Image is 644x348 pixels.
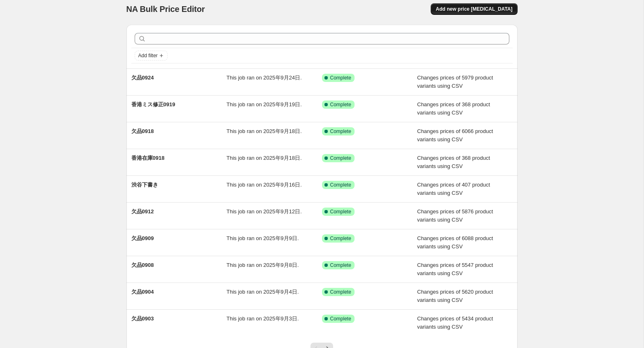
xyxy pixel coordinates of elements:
[417,289,493,303] span: Changes prices of 5620 product variants using CSV
[226,182,302,188] span: This job ran on 2025年9月16日.
[131,182,158,188] span: 渋谷下書き
[131,208,154,215] span: 欠品0912
[417,182,490,196] span: Changes prices of 407 product variants using CSV
[226,262,299,268] span: This job ran on 2025年9月8日.
[226,289,299,295] span: This job ran on 2025年9月4日.
[226,128,302,134] span: This job ran on 2025年9月18日.
[131,128,154,134] span: 欠品0918
[330,155,351,161] span: Complete
[226,101,302,107] span: This job ran on 2025年9月19日.
[417,75,493,89] span: Changes prices of 5979 product variants using CSV
[330,208,351,215] span: Complete
[330,289,351,295] span: Complete
[131,315,154,322] span: 欠品0903
[417,128,493,142] span: Changes prices of 6066 product variants using CSV
[330,315,351,322] span: Complete
[417,101,490,116] span: Changes prices of 368 product variants using CSV
[135,51,168,61] button: Add filter
[131,75,154,81] span: 欠品0924
[330,235,351,242] span: Complete
[417,208,493,223] span: Changes prices of 5876 product variants using CSV
[330,262,351,269] span: Complete
[226,235,299,241] span: This job ran on 2025年9月9日.
[330,101,351,108] span: Complete
[417,262,493,276] span: Changes prices of 5547 product variants using CSV
[131,155,165,161] span: 香港在庫0918
[417,315,493,330] span: Changes prices of 5434 product variants using CSV
[436,6,512,12] span: Add new price [MEDICAL_DATA]
[330,182,351,188] span: Complete
[417,155,490,169] span: Changes prices of 368 product variants using CSV
[226,208,302,215] span: This job ran on 2025年9月12日.
[226,155,302,161] span: This job ran on 2025年9月18日.
[131,262,154,268] span: 欠品0908
[131,101,175,107] span: 香港ミス修正0919
[131,235,154,241] span: 欠品0909
[226,75,302,81] span: This job ran on 2025年9月24日.
[138,52,158,59] span: Add filter
[417,235,493,250] span: Changes prices of 6088 product variants using CSV
[226,315,299,322] span: This job ran on 2025年9月3日.
[330,75,351,81] span: Complete
[126,5,205,14] span: NA Bulk Price Editor
[431,3,517,15] button: Add new price [MEDICAL_DATA]
[131,289,154,295] span: 欠品0904
[330,128,351,135] span: Complete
